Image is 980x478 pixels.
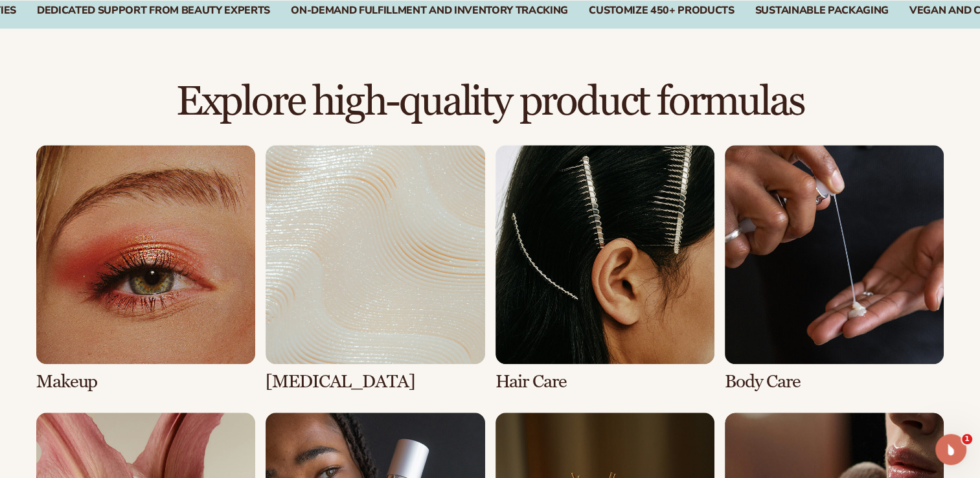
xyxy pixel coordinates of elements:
[725,145,944,392] div: 4 / 8
[36,145,255,392] div: 1 / 8
[36,80,944,124] h2: Explore high-quality product formulas
[725,372,944,392] h3: Body Care
[37,5,270,17] div: Dedicated Support From Beauty Experts
[291,5,568,17] div: On-Demand Fulfillment and Inventory Tracking
[266,145,484,392] div: 2 / 8
[496,372,714,392] h3: Hair Care
[755,5,889,17] div: SUSTAINABLE PACKAGING
[589,5,735,17] div: CUSTOMIZE 450+ PRODUCTS
[962,434,972,444] span: 1
[36,372,255,392] h3: Makeup
[266,372,484,392] h3: [MEDICAL_DATA]
[496,145,714,392] div: 3 / 8
[935,434,966,465] iframe: Intercom live chat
